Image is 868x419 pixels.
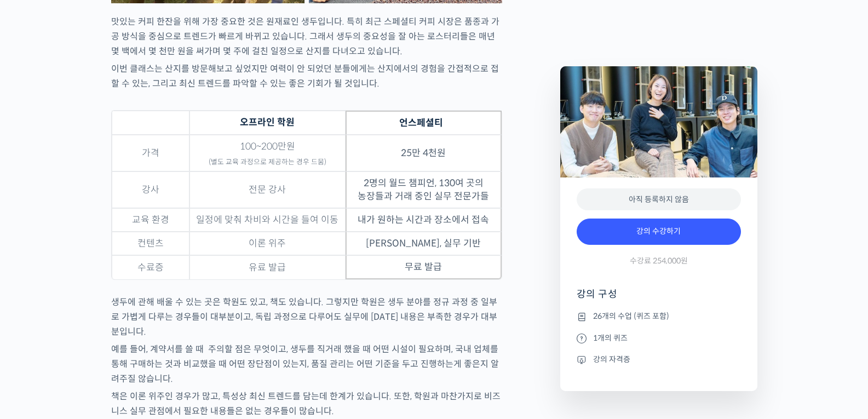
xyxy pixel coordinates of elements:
[209,158,326,167] sub: (별도 교육 과정으로 제공하는 경우 드뭄)
[346,232,502,255] td: [PERSON_NAME], 실무 기반
[346,171,502,208] td: 2명의 월드 챔피언, 130여 곳의 농장들과 거래 중인 실무 전문가들
[3,328,72,355] a: 홈
[577,310,741,323] li: 26개의 수업 (퀴즈 포함)
[111,14,502,59] p: 맛있는 커피 한잔을 위해 가장 중요한 것은 원재료인 생두입니다. 특히 최근 스페셜티 커피 시장은 품종과 가공 방식을 중심으로 트렌드가 빠르게 바뀌고 있습니다. 그래서 생두의 ...
[189,232,346,255] td: 이론 위주
[346,255,502,279] td: 무료 발급
[111,295,502,339] p: 생두에 관해 배울 수 있는 곳은 학원도 있고, 책도 있습니다. 그렇지만 학원은 생두 분야를 정규 과정 중 일부로 가볍게 다루는 경우들이 대부분이고, 독립 과정으로 다루어도 실...
[577,288,741,309] h4: 강의 구성
[141,328,210,355] a: 설정
[111,342,502,386] p: 예를 들어, 계약서를 쓸 때 주의할 점은 무엇이고, 생두를 직거래 했을 때 어떤 시설이 필요하며, 국내 업체를 통해 구매하는 것과 비교했을 때 어떤 장단점이 있는지, 품질 ...
[72,328,141,355] a: 대화
[189,208,346,232] td: 일정에 맞춰 차비와 시간을 들여 이동
[112,255,189,279] td: 수료증
[189,135,346,171] td: 100~200만원
[346,135,502,171] td: 25만 4천원
[577,331,741,345] li: 1개의 퀴즈
[35,345,41,353] span: 홈
[111,389,502,418] p: 책은 이론 위주인 경우가 많고, 특성상 최신 트렌드를 담는데 한계가 있습니다. 또한, 학원과 마찬가지로 비즈니스 실무 관점에서 필요한 내용들은 없는 경우들이 많습니다.
[399,117,443,129] strong: 언스페셜티
[112,171,189,208] td: 강사
[169,345,182,353] span: 설정
[577,353,741,366] li: 강의 자격증
[577,188,741,211] div: 아직 등록하지 않음
[630,256,688,266] span: 수강료 254,000원
[112,208,189,232] td: 교육 환경
[189,171,346,208] td: 전문 강사
[346,208,502,232] td: 내가 원하는 시간과 장소에서 접속
[100,345,113,354] span: 대화
[111,61,502,91] p: 이번 클래스는 산지를 방문해보고 싶었지만 여력이 안 되었던 분들에게는 산지에서의 경험을 간접적으로 접할 수 있는, 그리고 최신 트렌드를 파악할 수 있는 좋은 기회가 될 것입니다.
[112,135,189,171] td: 가격
[189,111,346,135] th: 오프라인 학원
[189,255,346,279] td: 유료 발급
[112,232,189,255] td: 컨텐츠
[577,219,741,245] a: 강의 수강하기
